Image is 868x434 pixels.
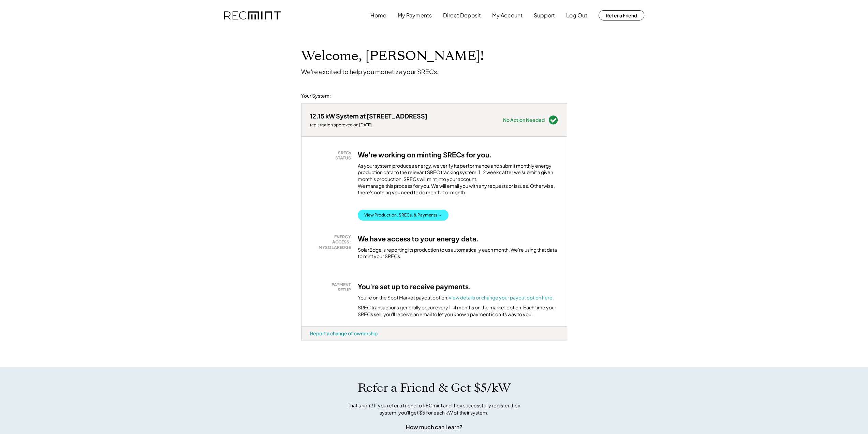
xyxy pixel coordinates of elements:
[301,48,484,64] h1: Welcome, [PERSON_NAME]!
[599,10,644,20] button: Refer a Friend
[448,294,554,300] a: View details or change your payout option here.
[358,304,558,318] div: SREC transactions generally occur every 1-4 months on the market option. Each time your SRECs sel...
[310,122,427,128] div: registration approved on [DATE]
[443,9,481,22] button: Direct Deposit
[313,234,351,250] div: ENERGY ACCESS: MYSOLAREDGE
[340,402,528,416] div: That's right! If you refer a friend to RECmint and they successfully register their system, you'l...
[358,381,511,395] h1: Refer a Friend & Get $5/kW
[358,234,479,243] h3: We have access to your energy data.
[534,9,555,22] button: Support
[224,11,281,20] img: recmint-logotype%403x.png
[398,9,432,22] button: My Payments
[313,150,351,161] div: SRECs STATUS
[301,340,325,343] div: nxvb8eci - VA Distributed
[310,112,427,120] div: 12.15 kW System at [STREET_ADDRESS]
[358,282,471,291] h3: You're set up to receive payments.
[358,294,554,301] div: You're on the Spot Market payout option.
[310,330,378,336] div: Report a change of ownership
[313,282,351,293] div: PAYMENT SETUP
[358,210,448,221] button: View Production, SRECs, & Payments →
[358,150,492,159] h3: We're working on minting SRECs for you.
[566,9,587,22] button: Log Out
[492,9,523,22] button: My Account
[358,163,558,199] div: As your system produces energy, we verify its performance and submit monthly energy production da...
[503,117,545,122] div: No Action Needed
[301,93,331,99] div: Your System:
[370,9,386,22] button: Home
[406,423,462,431] div: How much can I earn?
[358,247,558,260] div: SolarEdge is reporting its production to us automatically each month. We're using that data to mi...
[301,68,439,75] div: We're excited to help you monetize your SRECs.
